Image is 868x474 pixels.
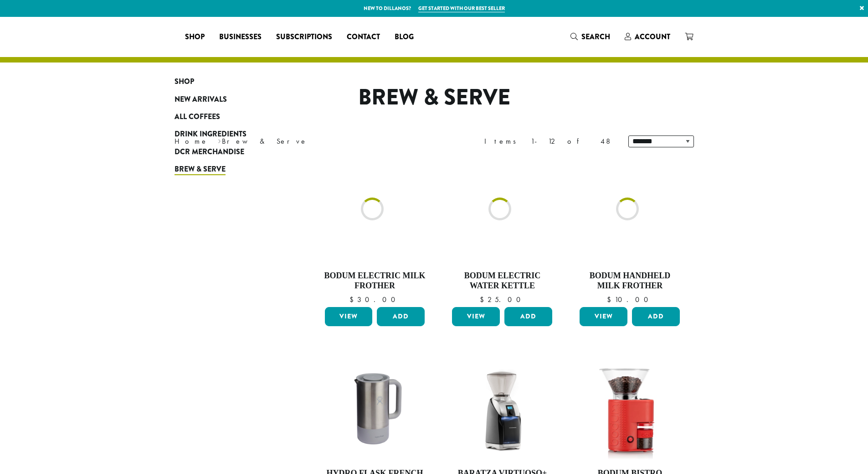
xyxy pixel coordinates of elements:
[219,31,262,43] span: Businesses
[395,31,414,43] span: Blog
[484,136,615,147] div: Items 1-12 of 48
[577,271,682,291] h4: Bodum Handheld Milk Frother
[632,307,680,326] button: Add
[323,159,427,303] a: Bodum Electric Milk Frother $30.00
[450,356,555,461] img: 587-Virtuoso-Black-02-Quarter-Left-On-White-scaled.jpg
[175,76,194,88] span: Shop
[323,271,427,291] h4: Bodum Electric Milk Frother
[175,129,247,140] span: Drink Ingredients
[325,307,373,326] a: View
[276,31,332,43] span: Subscriptions
[563,29,617,44] a: Search
[450,271,555,291] h4: Bodum Electric Water Kettle
[168,84,701,111] h1: Brew & Serve
[175,125,284,143] a: Drink Ingredients
[418,5,505,12] a: Get started with our best seller
[377,307,425,326] button: Add
[175,143,284,161] a: DCR Merchandise
[175,136,421,147] nav: Breadcrumb
[580,307,627,326] a: View
[175,73,284,90] a: Shop
[577,159,682,303] a: Bodum Handheld Milk Frother $10.00
[175,164,226,175] span: Brew & Serve
[322,356,427,461] img: StockImage_FrechPress_HydroFlask.jpg
[504,307,552,326] button: Add
[607,295,615,304] span: $
[347,31,380,43] span: Contact
[450,159,555,303] a: Bodum Electric Water Kettle $25.00
[452,307,500,326] a: View
[349,295,357,304] span: $
[175,94,227,105] span: New Arrivals
[349,295,400,304] bdi: 30.00
[175,108,284,125] a: All Coffees
[480,295,488,304] span: $
[175,161,284,178] a: Brew & Serve
[635,31,670,42] span: Account
[586,356,674,461] img: B_10903-04.jpg
[607,295,652,304] bdi: 10.00
[185,31,205,43] span: Shop
[175,146,244,158] span: DCR Merchandise
[480,295,525,304] bdi: 25.00
[178,30,212,44] a: Shop
[175,90,284,108] a: New Arrivals
[175,111,220,123] span: All Coffees
[581,31,610,42] span: Search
